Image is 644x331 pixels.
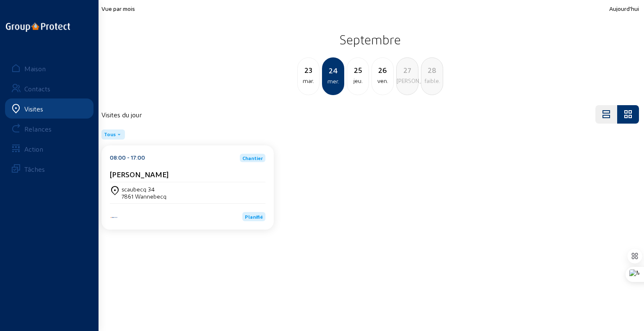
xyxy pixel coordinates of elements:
font: ven. [377,77,388,84]
font: Visites [24,105,43,113]
a: Relances [5,119,93,139]
font: 23 [304,65,312,74]
font: Action [24,145,43,153]
font: Aujourd'hui [609,5,639,12]
font: Relances [24,125,52,133]
font: 25 [354,65,362,74]
font: Vue par mois [101,5,135,12]
font: faible. [424,77,440,84]
font: [PERSON_NAME] [110,170,169,178]
font: Visites du jour [101,111,142,119]
font: Chantier [242,155,263,161]
font: mar. [303,77,314,84]
font: 27 [403,65,411,74]
font: Contacts [24,85,50,93]
font: Maison [24,65,46,72]
font: 28 [428,65,436,74]
a: Action [5,139,93,159]
a: Tâches [5,159,93,179]
font: Planifié [245,214,263,220]
font: 26 [378,65,387,74]
a: Contacts [5,78,93,98]
font: [PERSON_NAME]. [397,77,441,84]
img: logo-oneline.png [6,23,70,32]
img: Aqua Protect [110,216,118,219]
font: Tous [104,131,116,137]
font: mer. [327,78,339,85]
font: Septembre [340,32,401,47]
font: Tâches [24,165,45,173]
font: 08:00 - 17:00 [110,154,145,161]
a: Visites [5,98,93,119]
font: scaubecq 34 [122,186,155,193]
a: Maison [5,58,93,78]
font: 7861 Wannebecq [122,193,166,200]
font: 24 [329,66,338,75]
font: jeu. [353,77,363,84]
